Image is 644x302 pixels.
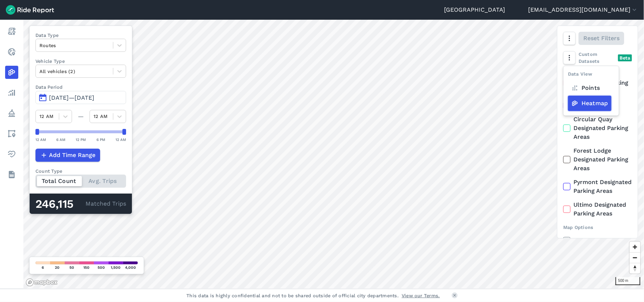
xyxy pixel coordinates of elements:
[528,5,638,14] button: [EMAIL_ADDRESS][DOMAIN_NAME]
[583,34,620,43] span: Reset Filters
[72,112,90,121] div: —
[579,32,624,45] button: Reset Filters
[76,136,86,143] div: 12 PM
[630,263,640,274] button: Reset bearing to north
[5,148,18,161] a: Health
[35,199,86,209] div: 246,115
[115,136,126,143] div: 12 AM
[5,45,18,58] a: Realtime
[35,32,126,39] label: Data Type
[402,292,440,299] a: View our Terms.
[563,178,632,195] label: Pyrmont Designated Parking Areas
[618,54,632,61] div: Beta
[444,5,505,14] a: [GEOGRAPHIC_DATA]
[568,80,603,96] label: Points
[49,94,94,101] span: [DATE]—[DATE]
[35,58,126,65] label: Vehicle Type
[56,136,65,143] div: 6 AM
[630,242,640,252] button: Zoom in
[563,146,632,173] label: Forest Lodge Designated Parking Areas
[35,84,126,91] label: Data Period
[23,20,644,288] canvas: Map
[26,278,58,287] a: Mapbox logo
[568,96,611,111] label: Heatmap
[5,66,18,79] a: Heatmaps
[35,168,126,175] div: Count Type
[96,136,105,143] div: 6 PM
[615,277,640,285] div: 500 m
[563,224,632,231] div: Map Options
[35,149,100,162] button: Add Time Range
[563,236,632,245] label: Bike Lanes
[5,25,18,38] a: Report
[568,70,592,80] div: Data View
[5,107,18,120] a: Policy
[35,136,46,143] div: 12 AM
[5,168,18,181] a: Datasets
[630,252,640,263] button: Zoom out
[563,115,632,141] label: Circular Quay Designated Parking Areas
[5,86,18,99] a: Analyze
[35,91,126,104] button: [DATE]—[DATE]
[49,151,95,160] span: Add Time Range
[5,127,18,140] a: Areas
[30,194,132,214] div: Matched Trips
[563,200,632,218] label: Ultimo Designated Parking Areas
[563,51,632,65] div: Custom Datasets
[6,5,54,15] img: Ride Report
